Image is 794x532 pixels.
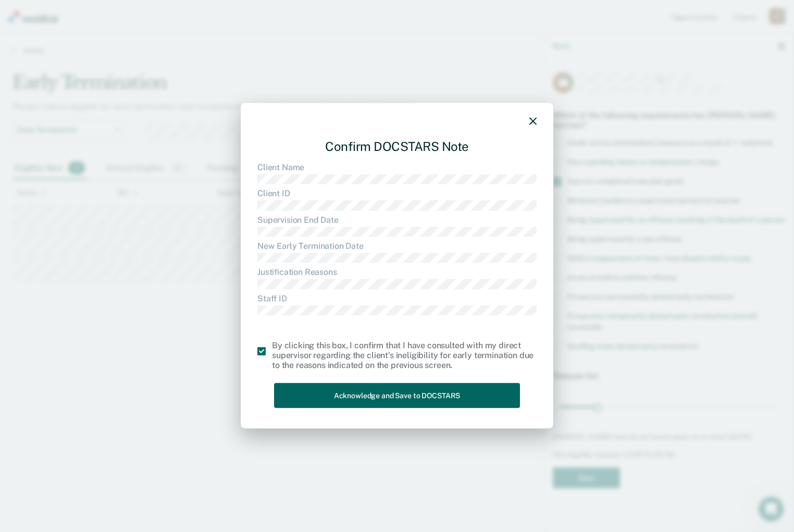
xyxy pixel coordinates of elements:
dt: Client Name [257,162,537,172]
dt: Staff ID [257,293,537,303]
div: By clicking this box, I confirm that I have consulted with my direct supervisor regarding the cli... [272,340,537,371]
div: Confirm DOCSTARS Note [257,131,537,162]
dt: Justification Reasons [257,267,537,277]
button: Acknowledge and Save to DOCSTARS [274,383,520,408]
dt: Client ID [257,188,537,198]
dt: New Early Termination Date [257,241,537,251]
dt: Supervision End Date [257,214,537,224]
